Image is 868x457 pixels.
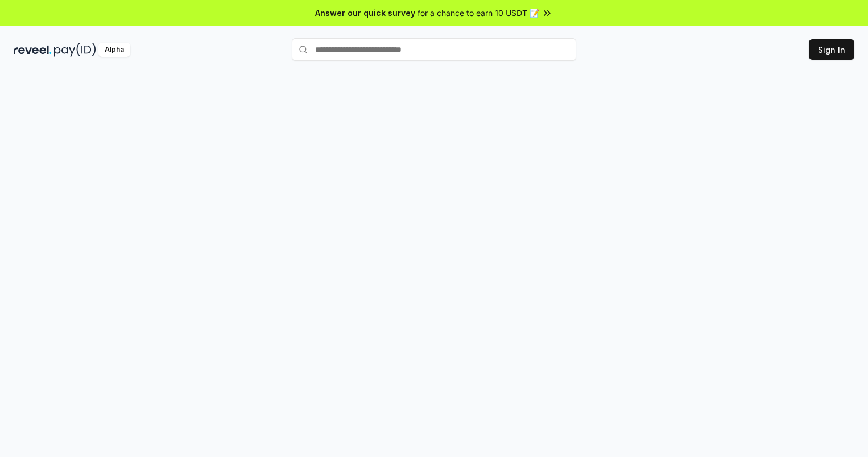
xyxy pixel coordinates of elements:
span: Answer our quick survey [315,7,415,19]
div: Alpha [98,43,130,57]
button: Sign In [809,39,854,60]
img: pay_id [54,43,96,57]
img: reveel_dark [14,43,52,57]
span: for a chance to earn 10 USDT 📝 [418,7,539,19]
